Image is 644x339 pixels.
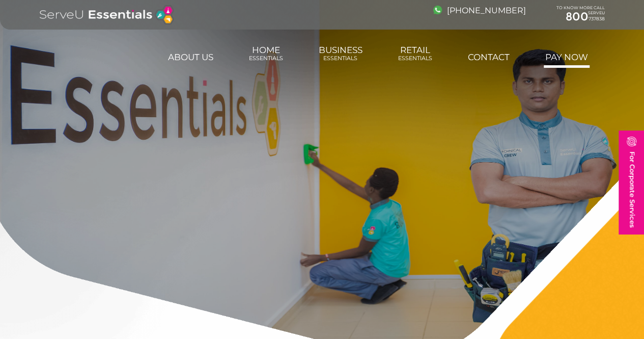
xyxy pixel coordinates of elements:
a: For Corporate Services [619,131,644,234]
a: BusinessEssentials [317,40,364,67]
span: Essentials [249,55,283,62]
a: Pay Now [544,47,590,67]
a: RetailEssentials [397,40,434,67]
span: 800 [566,10,589,23]
img: image [433,6,442,14]
img: image [627,137,636,146]
span: Essentials [319,55,362,62]
a: HomeEssentials [247,40,285,67]
img: logo [40,5,174,24]
a: 800737838 [556,10,605,23]
a: About us [166,47,215,67]
div: TO KNOW MORE CALL SERVEU [556,6,605,24]
a: Contact [466,47,511,67]
span: Essentials [398,55,432,62]
a: [PHONE_NUMBER] [433,6,526,15]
